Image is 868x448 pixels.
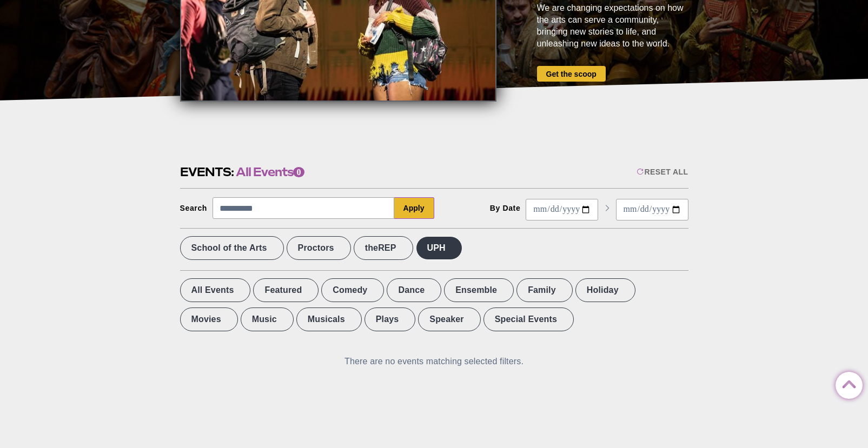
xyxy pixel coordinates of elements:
a: Back to Top [836,372,857,394]
label: Musicals [296,307,362,331]
label: UPH [416,236,462,260]
button: Apply [394,197,434,219]
label: Speaker [418,307,480,331]
label: Ensemble [444,278,514,302]
label: Music [241,307,294,331]
label: Comedy [321,278,384,302]
label: All Events [180,278,251,302]
label: Special Events [483,307,574,331]
label: theREP [354,236,413,260]
span: 0 [293,167,304,177]
div: By Date [490,204,521,212]
div: Search [180,204,208,212]
label: Movies [180,307,238,331]
label: Featured [253,278,319,302]
span: All Events [236,164,304,180]
label: Plays [365,307,416,331]
label: Dance [387,278,441,302]
label: Family [516,278,573,302]
label: Holiday [575,278,635,302]
div: There are no events matching selected filters. [180,356,688,367]
div: We are changing expectations on how the arts can serve a community, bringing new stories to life,... [537,2,688,50]
div: Reset All [637,168,688,176]
a: Get the scoop [537,66,606,82]
h2: Events: [180,164,304,180]
label: School of the Arts [180,236,284,260]
label: Proctors [287,236,351,260]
